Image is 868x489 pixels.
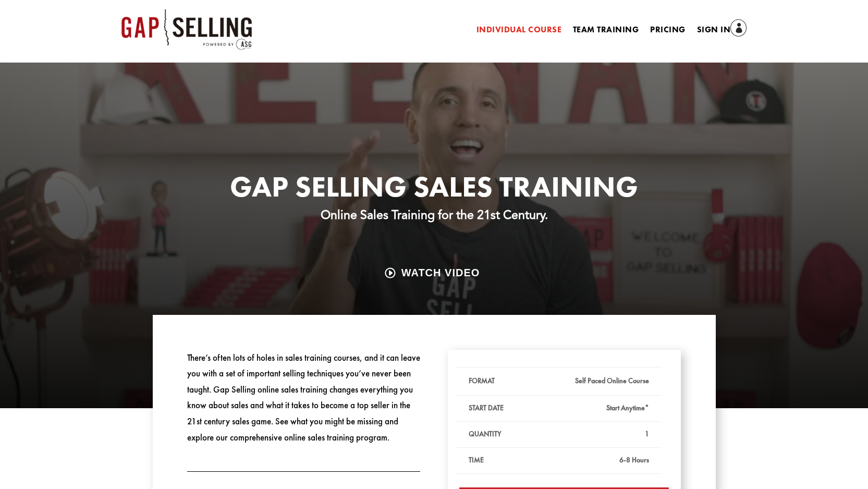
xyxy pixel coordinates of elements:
[619,455,649,464] strong: 6-8 Hours
[187,350,420,446] p: There’s often lots of holes in sales training courses, and it can leave you with a set of importa...
[469,376,495,385] strong: FORMAT
[606,403,649,412] strong: Start Anytime*
[376,263,492,283] a: watch video
[469,429,502,438] strong: QUANTITY
[697,23,747,38] a: Sign In
[645,429,649,438] strong: 1
[153,206,716,223] p: Online Sales Training for the 21st Century.
[573,26,639,38] a: Team Training
[575,376,649,385] strong: Self Paced Online Course
[153,172,716,206] h1: Gap Selling Sales Training
[469,403,504,412] strong: START DATE
[476,26,561,38] a: Individual Course
[469,455,484,464] strong: TIME
[650,26,685,38] a: Pricing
